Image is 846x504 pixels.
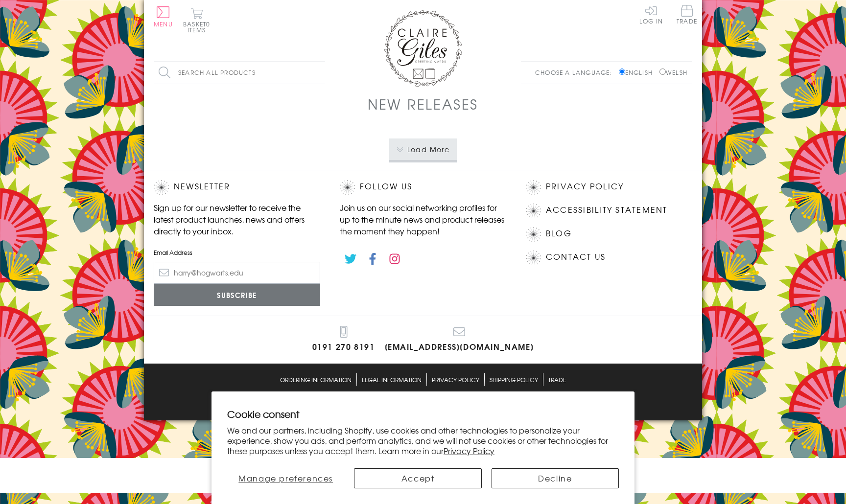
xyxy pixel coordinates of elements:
button: Accept [354,468,481,488]
p: Choose a language: [535,68,617,77]
h2: Follow Us [340,180,506,195]
a: Contact Us [546,251,606,264]
label: Email Address [154,248,320,257]
button: Manage preferences [227,468,344,488]
input: harry@hogwarts.edu [154,262,320,284]
span: 0 items [188,20,210,34]
a: Privacy Policy [432,373,479,386]
span: Trade [677,5,697,24]
h1: New Releases [368,94,478,114]
input: Welsh [659,69,666,75]
span: Manage preferences [238,472,333,484]
a: Accessibility Statement [546,204,668,217]
p: Sign up for our newsletter to receive the latest product launches, news and offers directly to yo... [154,202,320,237]
img: Claire Giles Greetings Cards [384,10,462,87]
a: [EMAIL_ADDRESS][DOMAIN_NAME] [385,326,534,354]
a: Trade [677,5,697,26]
a: Privacy Policy [444,445,494,457]
a: Blog [546,227,572,240]
button: Basket0 items [183,8,210,33]
a: Shipping Policy [490,373,538,386]
p: We and our partners, including Shopify, use cookies and other technologies to personalize your ex... [227,425,619,456]
input: Subscribe [154,284,320,306]
a: Trade [548,373,566,386]
h2: Newsletter [154,180,320,195]
span: Menu [154,20,173,28]
a: Ordering Information [280,373,352,386]
a: 0191 270 8191 [312,326,375,354]
button: Load More [389,138,457,160]
input: English [619,69,625,75]
button: Decline [492,468,619,488]
label: English [619,68,658,77]
button: Menu [154,6,173,27]
label: Welsh [659,68,687,77]
input: Search all products [154,62,325,84]
p: Join us on our social networking profiles for up to the minute news and product releases the mome... [340,202,506,237]
a: Privacy Policy [546,180,624,193]
h2: Cookie consent [227,407,619,421]
input: Search [315,62,325,84]
p: © 2025 . [154,395,692,404]
a: Legal Information [362,373,422,386]
a: Log In [639,5,663,24]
